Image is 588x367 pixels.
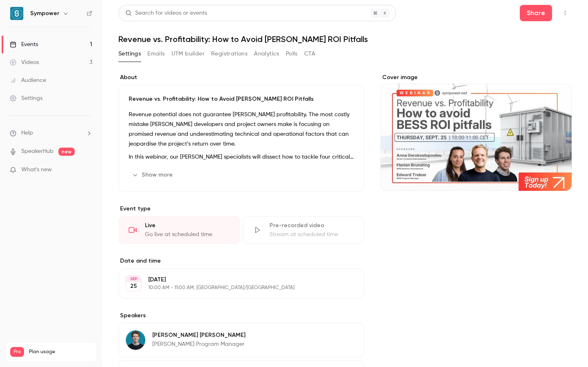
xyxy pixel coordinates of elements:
p: Revenue vs. Profitability: How to Avoid [PERSON_NAME] ROI Pitfalls [129,95,354,103]
span: Pro [10,347,24,357]
div: Videos [10,58,39,66]
div: Stream at scheduled time [269,230,354,239]
iframe: Noticeable Trigger [82,166,92,174]
span: Plan usage [29,349,92,355]
p: [DATE] [148,276,321,284]
div: Pre-recorded videoStream at scheduled time [243,216,364,244]
label: Cover image [381,73,572,82]
div: Go live at scheduled time [145,230,229,239]
div: Events [10,40,38,49]
li: help-dropdown-opener [10,129,92,137]
label: About [118,73,364,82]
button: UTM builder [171,47,205,60]
h1: Revenue vs. Profitability: How to Avoid [PERSON_NAME] ROI Pitfalls [118,34,572,44]
button: Analytics [254,47,279,60]
div: Edward Treloar[PERSON_NAME] [PERSON_NAME][PERSON_NAME] Program Manager [118,323,364,357]
span: Help [21,129,33,137]
label: Speakers [118,312,364,320]
div: Settings [10,94,42,102]
p: [PERSON_NAME] [PERSON_NAME] [152,331,245,339]
p: [PERSON_NAME] Program Manager [152,340,245,348]
span: new [58,148,75,156]
div: Search for videos or events [125,9,207,18]
h6: Sympower [30,9,59,18]
p: In this webinar, our [PERSON_NAME] specialists will dissect how to tackle four critical risks tha... [129,152,354,162]
button: Registrations [211,47,247,60]
p: 25 [130,282,137,290]
label: Date and time [118,257,364,265]
button: Show more [129,168,178,181]
button: Emails [147,47,165,60]
button: Settings [118,47,141,60]
button: Share [520,5,552,21]
div: Live [145,221,229,230]
div: LiveGo live at scheduled time [118,216,240,244]
a: SpeakerHub [21,147,53,156]
p: 10:00 AM - 11:00 AM, [GEOGRAPHIC_DATA]/[GEOGRAPHIC_DATA] [148,285,321,291]
div: SEP [126,276,141,282]
div: Pre-recorded video [269,221,354,230]
img: Edward Treloar [126,330,145,350]
p: Event type [118,205,364,213]
img: Sympower [10,7,23,20]
span: What's new [21,166,52,174]
button: Polls [286,47,298,60]
section: Cover image [381,73,572,191]
button: CTA [304,47,315,60]
div: Audience [10,76,46,84]
p: Revenue potential does not guarantee [PERSON_NAME] profitability. The most costly mistake [PERSON... [129,110,354,149]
